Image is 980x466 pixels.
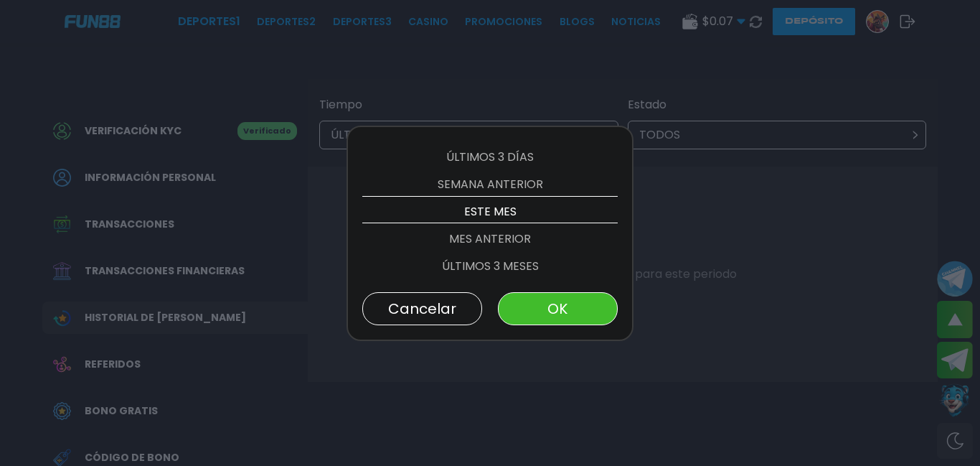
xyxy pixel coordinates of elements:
[362,292,482,325] button: Cancelar
[362,144,618,171] p: ÚLTIMOS 3 DÍAS
[362,225,618,253] p: MES ANTERIOR
[362,171,618,198] p: SEMANA ANTERIOR
[498,292,618,325] button: OK
[362,253,618,280] p: ÚLTIMOS 3 MESES
[362,198,618,225] p: ESTE MES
